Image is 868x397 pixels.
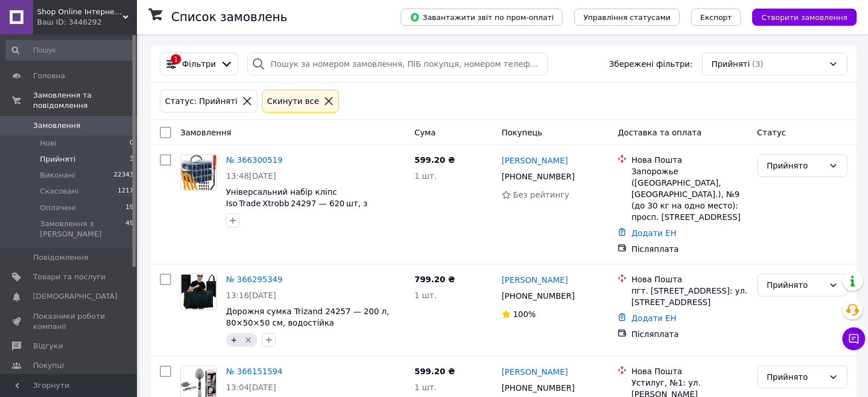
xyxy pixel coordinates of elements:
[126,203,134,213] span: 19
[226,383,276,392] span: 13:04[DATE]
[767,279,824,291] div: Прийнято
[631,228,676,238] a: Додати ЕН
[181,155,216,190] img: Фото товару
[226,171,276,181] span: 13:48[DATE]
[37,7,123,17] span: Shop Online Інтернет-магазин
[33,291,118,302] span: [DEMOGRAPHIC_DATA]
[40,170,75,181] span: Виконані
[502,291,575,300] span: [PHONE_NUMBER]
[226,291,276,300] span: 13:16[DATE]
[502,274,568,286] a: [PERSON_NAME]
[761,13,847,22] span: Створити замовлення
[231,335,237,344] span: +
[502,128,542,137] span: Покупець
[33,311,106,332] span: Показники роботи компанії
[631,274,748,285] div: Нова Пошта
[691,9,741,26] button: Експорт
[502,366,568,378] a: [PERSON_NAME]
[6,40,135,61] input: Пошук
[226,187,368,219] a: Універсальний набір кліпс Iso Trade Xtrobb 24297 — 620 шт, з інструментами, кейс 3‑рівневий
[182,58,216,70] span: Фільтри
[40,219,126,239] span: Замовлення з [PERSON_NAME]
[631,154,748,166] div: Нова Пошта
[712,58,750,70] span: Прийняті
[631,328,748,340] div: Післяплата
[414,291,437,300] span: 1 шт.
[180,274,217,310] a: Фото товару
[180,128,231,137] span: Замовлення
[247,53,548,75] input: Пошук за номером замовлення, ПІБ покупця, номером телефону, Email, номером накладної
[33,71,65,81] span: Головна
[617,128,701,137] span: Доставка та оплата
[574,9,680,26] button: Управління статусами
[130,154,134,165] span: 3
[226,275,282,284] a: № 366295349
[171,10,287,24] h1: Список замовлень
[631,314,676,323] a: Додати ЕН
[414,367,455,376] span: 599.20 ₴
[226,155,282,165] a: № 366300519
[741,12,857,21] a: Створити замовлення
[752,59,764,69] span: (3)
[700,13,732,22] span: Експорт
[114,170,134,181] span: 22343
[414,128,435,137] span: Cума
[180,154,217,191] a: Фото товару
[33,252,88,263] span: Повідомлення
[752,9,857,26] button: Створити замовлення
[502,155,568,166] a: [PERSON_NAME]
[118,186,134,197] span: 1217
[33,341,63,351] span: Відгуки
[513,310,536,319] span: 100%
[40,186,79,197] span: Скасовані
[767,371,824,383] div: Прийнято
[631,166,748,223] div: Запорожье ([GEOGRAPHIC_DATA], [GEOGRAPHIC_DATA].), №9 (до 30 кг на одно место): просп. [STREET_AD...
[502,383,575,392] span: [PHONE_NUMBER]
[414,275,455,284] span: 799.20 ₴
[265,95,321,107] div: Cкинути все
[631,243,748,255] div: Післяплата
[414,155,455,165] span: 599.20 ₴
[40,203,76,213] span: Оплачені
[631,366,748,377] div: Нова Пошта
[513,190,570,199] span: Без рейтингу
[181,274,216,310] img: Фото товару
[37,17,137,27] div: Ваш ID: 3446292
[757,128,786,137] span: Статус
[401,9,563,26] button: Завантажити звіт по пром-оплаті
[767,159,824,172] div: Прийнято
[126,219,134,239] span: 49
[33,90,137,111] span: Замовлення та повідомлення
[414,383,437,392] span: 1 шт.
[609,58,692,70] span: Збережені фільтри:
[40,154,75,165] span: Прийняті
[583,13,671,22] span: Управління статусами
[33,272,106,282] span: Товари та послуги
[842,327,865,350] button: Чат з покупцем
[414,171,437,181] span: 1 шт.
[40,138,56,149] span: Нові
[631,285,748,308] div: пгт. [STREET_ADDRESS]: ул. [STREET_ADDRESS]
[33,360,64,371] span: Покупці
[244,335,253,344] svg: Видалити мітку
[226,307,389,327] a: Дорожня сумка Trizand 24257 — 200 л, 80×50×50 см, водостійка
[130,138,134,149] span: 0
[33,121,80,131] span: Замовлення
[410,12,554,22] span: Завантажити звіт по пром-оплаті
[163,95,240,107] div: Статус: Прийняті
[502,172,575,181] span: [PHONE_NUMBER]
[226,367,282,376] a: № 366151594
